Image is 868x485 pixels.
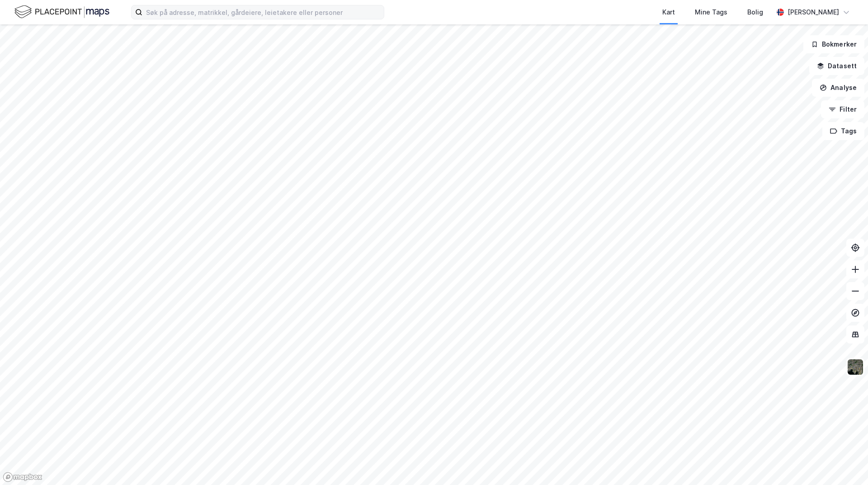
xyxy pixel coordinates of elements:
button: Analyse [812,79,864,97]
img: 9k= [847,358,864,376]
button: Filter [821,100,864,118]
button: Datasett [809,57,864,75]
div: Kart [662,7,675,18]
div: Kontrollprogram for chat [823,442,868,485]
img: logo.f888ab2527a4732fd821a326f86c7f29.svg [14,4,109,20]
input: Søk på adresse, matrikkel, gårdeiere, leietakere eller personer [142,5,384,19]
button: Bokmerker [803,35,864,53]
div: Bolig [747,7,763,18]
div: [PERSON_NAME] [788,7,839,18]
a: Mapbox homepage [3,472,42,482]
div: Mine Tags [695,7,727,18]
iframe: Chat Widget [823,442,868,485]
button: Tags [822,122,864,140]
